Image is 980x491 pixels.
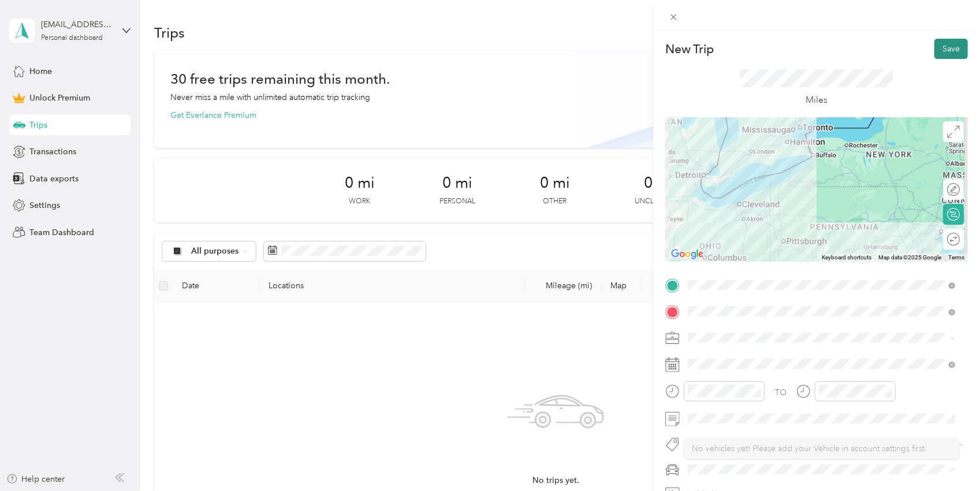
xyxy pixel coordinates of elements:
span: Map data ©2025 Google [878,254,941,261]
button: Keyboard shortcuts [822,254,871,262]
p: New Trip [665,41,714,57]
button: Save [934,39,968,59]
div: TO [775,386,787,399]
img: Google [668,247,706,262]
iframe: Everlance-gr Chat Button Frame [915,426,980,491]
a: Open this area in Google Maps (opens a new window) [668,247,706,262]
p: Miles [806,93,828,107]
span: No vehicles yet! Please add your Vehicle in account settings first. [692,444,927,453]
